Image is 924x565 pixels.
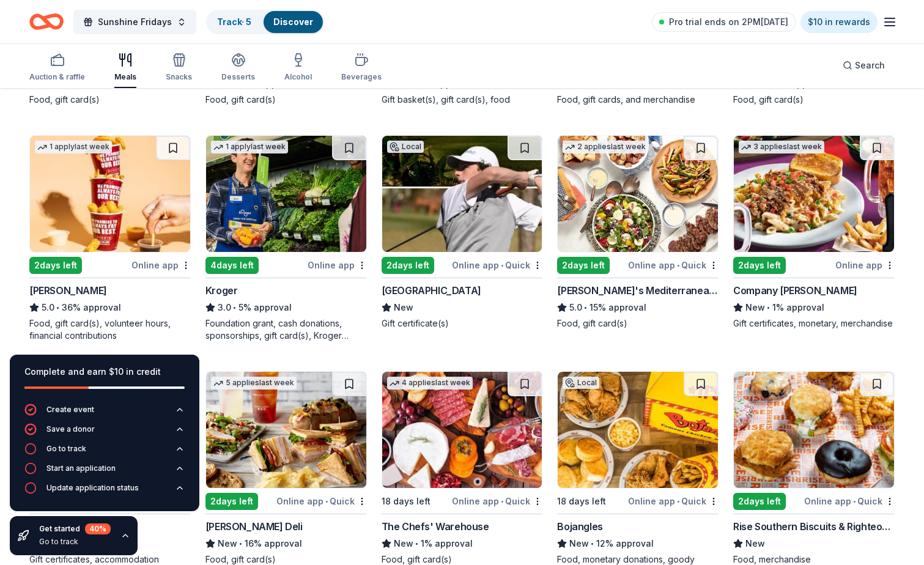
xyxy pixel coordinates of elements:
div: 1% approval [733,300,895,315]
a: Discover [273,17,313,27]
span: Search [855,58,885,73]
div: Food, gift card(s) [205,94,367,106]
span: • [677,260,679,270]
button: Alcohol [284,48,312,88]
span: • [239,79,242,89]
span: • [410,79,413,89]
div: Beverages [341,72,382,82]
button: Beverages [341,48,382,88]
img: Image for The Chefs' Warehouse [382,372,542,488]
span: • [501,260,503,270]
div: Get started [39,523,111,534]
img: Image for Kroger [206,136,366,252]
img: Image for Sheetz [30,136,190,252]
a: Image for Taziki's Mediterranean Cafe2 applieslast week2days leftOnline app•Quick[PERSON_NAME]'s ... [557,135,719,330]
button: Track· 5Discover [206,10,324,34]
span: • [767,303,771,312]
div: Desserts [221,72,255,82]
div: Complete and earn $10 in credit [24,364,185,379]
div: Online app Quick [628,257,719,273]
span: • [56,303,59,312]
div: Online app Quick [276,493,367,509]
div: Go to track [39,537,111,547]
div: [PERSON_NAME] Deli [205,519,303,534]
span: • [325,497,328,506]
div: The Chefs' Warehouse [382,519,489,534]
div: Save a donor [46,424,95,434]
button: Go to track [24,443,185,462]
div: Online app Quick [452,493,542,509]
div: Online app Quick [452,257,542,273]
div: Local [563,377,599,389]
div: Online app [308,257,367,273]
div: 4 applies last week [387,377,473,390]
span: New [394,300,413,315]
span: Sunshine Fridays [98,15,172,29]
button: Auction & raffle [29,48,85,88]
div: Online app [835,257,895,273]
div: [GEOGRAPHIC_DATA] [382,283,481,298]
div: Company [PERSON_NAME] [733,283,857,298]
div: Gift certificate(s) [382,317,543,330]
img: Image for Beau Rivage Golf & Resort [382,136,542,252]
div: 18 days left [382,494,431,509]
span: • [767,79,771,89]
a: Image for Beau Rivage Golf & ResortLocal2days leftOnline app•Quick[GEOGRAPHIC_DATA]NewGift certif... [382,135,543,330]
a: Home [29,7,64,36]
button: Snacks [166,48,192,88]
img: Image for Rise Southern Biscuits & Righteous Chicken [734,372,894,488]
div: 16% approval [205,536,367,551]
span: • [233,303,236,312]
img: Image for Taziki's Mediterranean Cafe [558,136,718,252]
div: 2 days left [29,257,82,274]
span: New [569,536,589,551]
div: Gift basket(s), gift card(s), food [382,94,543,106]
button: Update application status [24,482,185,501]
span: 5.0 [569,300,582,315]
div: Kroger [205,283,238,298]
div: Foundation grant, cash donations, sponsorships, gift card(s), Kroger products [205,317,367,342]
span: Pro trial ends on 2PM[DATE] [669,15,788,29]
span: • [677,497,679,506]
div: 3 applies last week [739,141,824,153]
div: Food, gift card(s) [557,317,719,330]
a: Track· 5 [217,17,251,27]
button: Sunshine Fridays [73,10,196,34]
div: Food, gift card(s) [733,94,895,106]
span: • [415,539,418,548]
div: 15% approval [557,300,719,315]
span: 5.0 [42,300,54,315]
button: Save a donor [24,423,185,443]
button: Create event [24,404,185,423]
div: Update application status [46,483,139,493]
div: 1 apply last week [35,141,112,153]
span: New [394,536,413,551]
div: Gift certificates, monetary, merchandise [733,317,895,330]
div: Local [387,141,424,153]
span: New [745,300,765,315]
div: Alcohol [284,72,312,82]
div: Bojangles [557,519,602,534]
span: 3.0 [218,300,231,315]
img: Image for McAlister's Deli [206,372,366,488]
a: Image for Kroger1 applylast week4days leftOnline appKroger3.0•5% approvalFoundation grant, cash d... [205,135,367,342]
div: 18 days left [557,494,606,509]
span: • [585,303,588,312]
div: Auction & raffle [29,72,85,82]
span: • [501,497,503,506]
div: [PERSON_NAME]'s Mediterranean Cafe [557,283,719,298]
div: 36% approval [29,300,191,315]
button: Start an application [24,462,185,482]
div: 1% approval [382,536,543,551]
div: Food, gift card(s), volunteer hours, financial contributions [29,317,191,342]
div: Go to track [46,444,86,454]
div: 4 days left [205,257,259,274]
div: Food, gift cards, and merchandise [557,94,719,106]
a: Image for Sheetz1 applylast week2days leftOnline app[PERSON_NAME]5.0•36% approvalFood, gift card(... [29,135,191,342]
a: Pro trial ends on 2PM[DATE] [652,12,796,32]
a: $10 in rewards [800,11,878,33]
div: Online app Quick [804,493,895,509]
span: • [239,539,242,548]
div: 1 apply last week [211,141,288,153]
div: 40 % [85,523,111,534]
